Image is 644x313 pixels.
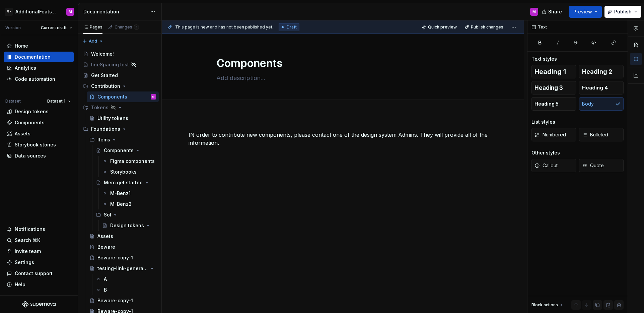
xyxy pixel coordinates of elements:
button: Heading 5 [531,97,576,111]
div: Analytics [15,65,36,71]
div: B [104,287,107,293]
a: Analytics [4,63,74,73]
button: Heading 2 [579,65,624,78]
span: Quick preview [428,24,457,30]
div: AdditionalFeatsTest [15,8,58,15]
button: Notifications [4,224,74,235]
div: Changes [115,24,139,30]
div: Components [15,119,45,126]
button: Callout [531,159,576,172]
div: M [69,9,72,14]
button: Heading 1 [531,65,576,78]
div: Beware [97,244,115,250]
div: Other styles [531,149,560,156]
button: Dataset 1 [44,97,74,106]
div: Text styles [531,56,557,62]
div: Settings [15,259,34,266]
div: Contribution [91,83,120,89]
div: Foundations [91,126,120,132]
a: Assets [87,231,159,242]
button: Heading 4 [579,81,624,95]
div: Block actions [531,302,558,308]
span: Heading 3 [534,84,563,91]
a: Components [93,145,159,156]
div: M [152,93,154,100]
button: Current draft [38,23,75,33]
a: lineSpacingTest [80,59,159,70]
div: Documentation [83,8,147,15]
div: Figma components [110,158,155,165]
div: Documentation [15,54,51,60]
span: This page is new and has not been published yet. [175,24,273,30]
div: M [532,9,536,14]
button: Add [80,37,105,46]
div: Help [15,281,25,288]
div: Version [5,25,21,30]
a: Get Started [80,70,159,81]
a: Beware [87,242,159,252]
a: Welcome! [80,49,159,59]
button: Share [539,6,566,18]
div: Sol [104,211,111,218]
div: Notifications [15,226,45,233]
div: Utility tokens [97,115,128,122]
div: A [104,276,107,283]
a: Merc get started [93,177,159,188]
div: Assets [97,233,113,240]
div: Data sources [15,152,46,159]
div: Tokens [80,102,159,113]
div: Home [15,43,28,49]
button: Publish changes [462,22,506,32]
span: Current draft [41,25,67,30]
a: Design tokens [4,106,74,117]
div: Beware-copy-1 [97,297,133,304]
button: Publish [604,6,641,18]
p: IN order to contribute new components, please contact one of the design system Admins. They will ... [189,131,497,147]
a: Settings [4,257,74,268]
a: Code automation [4,74,74,84]
button: Numbered [531,128,576,141]
div: Contact support [15,270,53,277]
div: Design tokens [15,108,49,115]
a: ComponentsM [87,91,159,102]
a: A [93,274,159,285]
a: testing-link-generation [87,263,159,274]
span: Heading 5 [534,101,559,107]
a: Supernova Logo [22,301,56,308]
span: Share [548,8,562,15]
span: Numbered [534,131,566,138]
div: Code automation [15,76,55,82]
div: Dataset [5,99,21,104]
div: Sol [93,209,159,220]
button: Search ⌘K [4,235,74,246]
span: Callout [534,162,558,169]
span: Quote [582,162,604,169]
a: M-Benz1 [99,188,159,199]
div: M-Benz1 [110,190,131,197]
button: Quick preview [420,22,460,32]
div: Storybook stories [15,141,56,148]
div: Items [97,136,110,143]
div: Design tokens [110,222,144,229]
button: Preview [569,6,602,18]
div: List styles [531,119,555,125]
span: Preview [573,8,592,15]
div: Contribution [80,81,159,91]
div: Search ⌘K [15,237,40,244]
div: lineSpacingTest [91,61,129,68]
div: Foundations [80,124,159,134]
span: Dataset 1 [47,99,65,104]
span: Publish [614,8,632,15]
a: B [93,285,159,295]
div: M- [5,8,13,16]
span: Heading 2 [582,68,612,75]
span: Publish changes [471,24,503,30]
a: Data sources [4,150,74,161]
div: Pages [83,24,102,30]
button: Help [4,279,74,290]
a: Figma components [99,156,159,167]
div: Design tokens [99,220,159,231]
div: Get Started [91,72,118,79]
a: Beware-copy-1 [87,295,159,306]
button: Bulleted [579,128,624,141]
